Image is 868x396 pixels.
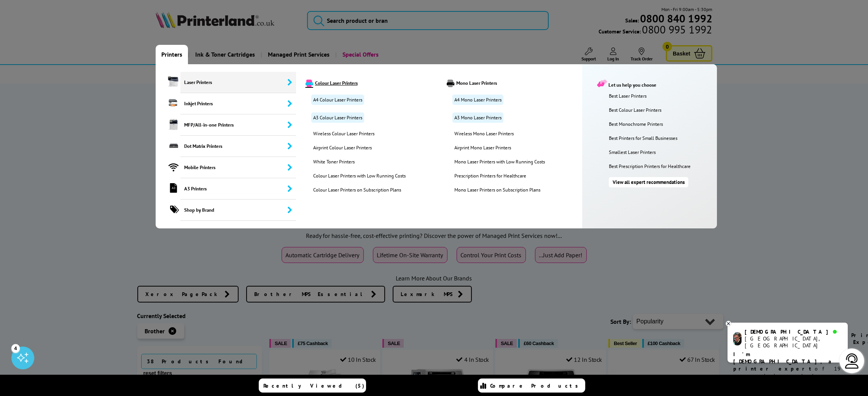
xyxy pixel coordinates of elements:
a: Compare Products [478,379,585,393]
span: Inkjet Printers [180,93,296,114]
a: Best Laser Printers [609,93,713,99]
a: Inkjet Printers [156,93,296,114]
a: Mobile Printers [156,157,296,178]
span: A3 Printers [180,178,296,200]
a: Prescription Printers for Healthcare [449,173,558,179]
span: Laser Printers [180,72,296,93]
a: Mono Laser Printers with Low Running Costs [449,158,558,165]
a: MFP/All-in-one Printers [156,114,296,136]
a: Best Prescription Printers for Healthcare [609,163,713,169]
img: chris-livechat.png [733,332,742,345]
div: [GEOGRAPHIC_DATA], [GEOGRAPHIC_DATA] [745,335,842,349]
a: Wireless Mono Laser Printers [449,130,558,137]
span: Mobile Printers [180,157,296,178]
span: Shop by Brand [180,200,296,221]
a: Colour Laser Printers [300,79,440,87]
span: Compare Products [491,382,583,389]
a: Mono Laser Printers [441,79,581,87]
span: Recently Viewed (5) [264,382,365,389]
a: Laser Printers [156,72,296,93]
div: Let us help you choose [597,79,709,88]
a: A3 Printers [156,178,296,200]
a: A3 Mono Laser Printers [452,112,503,123]
a: A3 Colour Laser Printers [311,112,364,123]
a: Airprint Colour Laser Printers [307,144,419,151]
div: 4 [11,344,20,352]
a: Airprint Mono Laser Printers [449,144,558,151]
a: Best Printers for Small Businesses [609,135,713,141]
a: Recently Viewed (5) [259,379,366,393]
span: MFP/All-in-one Printers [180,114,296,136]
img: user-headset-light.svg [844,353,860,369]
a: Mono Laser Printers on Subscription Plans [449,187,558,193]
p: of 19 years! I can help you choose the right product [733,351,842,394]
b: I'm [DEMOGRAPHIC_DATA], a printer expert [733,351,834,372]
a: Best Colour Laser Printers [609,107,713,113]
a: Dot Matrix Printers [156,136,296,157]
span: Dot Matrix Printers [180,136,296,157]
a: Smallest Laser Printers [609,149,713,155]
a: Shop by Brand [156,200,296,221]
a: A4 Mono Laser Printers [452,95,503,105]
a: A4 Colour Laser Printers [311,95,364,105]
div: [DEMOGRAPHIC_DATA] [745,328,842,335]
a: View all expert recommendations [609,177,688,187]
a: Colour Laser Printers with Low Running Costs [307,173,419,179]
a: White Toner Printers [307,158,419,165]
a: Best Monochrome Printers [609,121,713,127]
a: Colour Laser Printers on Subscription Plans [307,187,419,193]
a: Printers [156,45,188,64]
a: Wireless Colour Laser Printers [307,130,419,137]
